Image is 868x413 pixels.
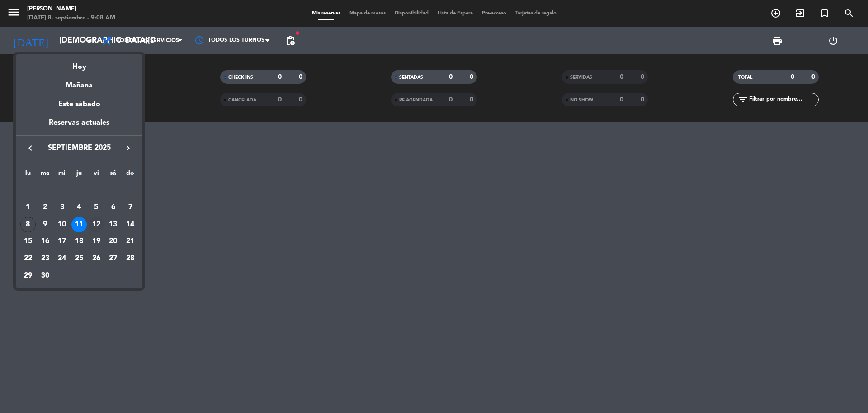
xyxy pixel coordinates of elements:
div: 8 [20,217,36,232]
td: 14 de septiembre de 2025 [122,216,139,233]
th: lunes [19,168,37,182]
div: 24 [54,251,70,266]
td: 8 de septiembre de 2025 [19,216,37,233]
div: 21 [123,234,138,249]
th: viernes [88,168,105,182]
td: 10 de septiembre de 2025 [53,216,71,233]
div: 18 [71,234,87,249]
i: keyboard_arrow_right [123,143,133,154]
div: 6 [105,200,121,215]
div: 17 [54,234,70,249]
td: 1 de septiembre de 2025 [19,199,37,216]
td: 11 de septiembre de 2025 [71,216,88,233]
div: 5 [89,200,104,215]
div: Reservas actuales [16,117,142,135]
td: 26 de septiembre de 2025 [88,250,105,267]
td: 19 de septiembre de 2025 [88,233,105,250]
div: Mañana [16,73,142,91]
td: 28 de septiembre de 2025 [122,250,139,267]
th: miércoles [53,168,71,182]
i: keyboard_arrow_left [25,143,36,154]
td: 23 de septiembre de 2025 [37,250,54,267]
div: 1 [20,200,36,215]
td: 7 de septiembre de 2025 [122,199,139,216]
td: 18 de septiembre de 2025 [71,233,88,250]
span: septiembre 2025 [38,142,120,154]
div: 15 [20,234,36,249]
td: 15 de septiembre de 2025 [19,233,37,250]
div: 30 [38,268,53,283]
div: 14 [123,217,138,232]
div: 20 [105,234,121,249]
td: 24 de septiembre de 2025 [53,250,71,267]
td: 2 de septiembre de 2025 [37,199,54,216]
button: keyboard_arrow_right [120,142,136,154]
td: 4 de septiembre de 2025 [71,199,88,216]
td: 21 de septiembre de 2025 [122,233,139,250]
div: 11 [71,217,87,232]
div: 12 [89,217,104,232]
td: 29 de septiembre de 2025 [19,267,37,284]
button: keyboard_arrow_left [22,142,38,154]
div: 22 [20,251,36,266]
td: 13 de septiembre de 2025 [105,216,122,233]
td: SEP. [19,182,139,199]
div: 28 [123,251,138,266]
div: 10 [54,217,70,232]
div: 7 [123,200,138,215]
td: 17 de septiembre de 2025 [53,233,71,250]
div: 13 [105,217,121,232]
div: 4 [71,200,87,215]
td: 5 de septiembre de 2025 [88,199,105,216]
div: 26 [89,251,104,266]
td: 12 de septiembre de 2025 [88,216,105,233]
th: jueves [71,168,88,182]
th: martes [37,168,54,182]
td: 16 de septiembre de 2025 [37,233,54,250]
div: 19 [89,234,104,249]
div: 25 [71,251,87,266]
td: 27 de septiembre de 2025 [105,250,122,267]
td: 6 de septiembre de 2025 [105,199,122,216]
td: 9 de septiembre de 2025 [37,216,54,233]
div: Hoy [16,54,142,73]
td: 30 de septiembre de 2025 [37,267,54,284]
div: 9 [38,217,53,232]
div: 23 [38,251,53,266]
td: 25 de septiembre de 2025 [71,250,88,267]
th: sábado [105,168,122,182]
div: 27 [105,251,121,266]
div: 2 [38,200,53,215]
div: Este sábado [16,91,142,117]
div: 3 [54,200,70,215]
td: 20 de septiembre de 2025 [105,233,122,250]
div: 29 [20,268,36,283]
td: 3 de septiembre de 2025 [53,199,71,216]
div: 16 [38,234,53,249]
th: domingo [122,168,139,182]
td: 22 de septiembre de 2025 [19,250,37,267]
